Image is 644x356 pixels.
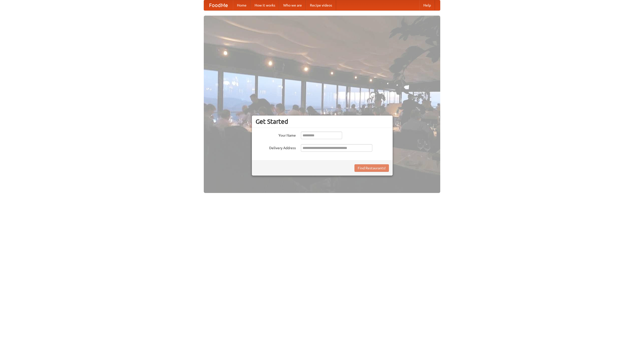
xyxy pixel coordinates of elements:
a: How it works [251,0,279,10]
a: Recipe videos [306,0,336,10]
a: FoodMe [204,0,233,10]
label: Your Name [256,132,296,138]
a: Help [419,0,435,10]
button: Find Restaurants! [354,164,389,172]
h3: Get Started [256,118,389,125]
a: Home [233,0,251,10]
label: Delivery Address [256,144,296,150]
a: Who we are [279,0,306,10]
